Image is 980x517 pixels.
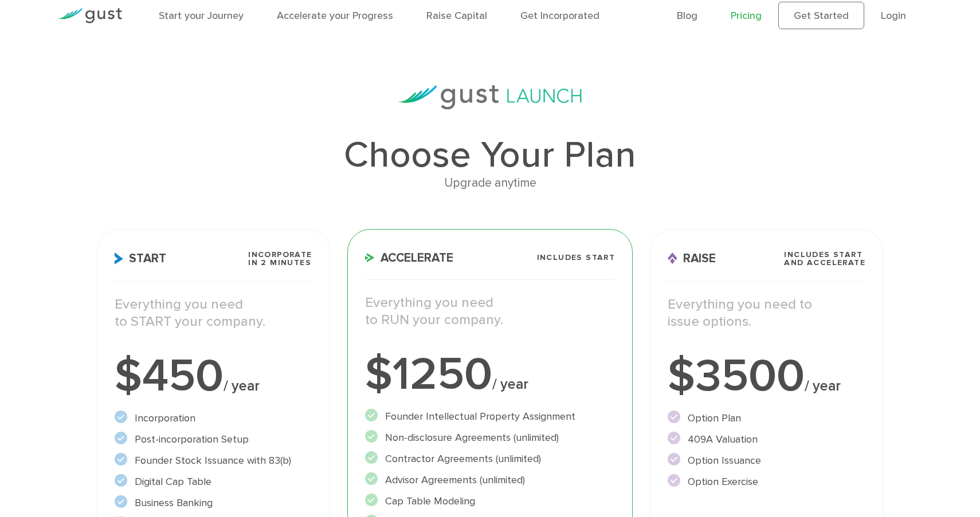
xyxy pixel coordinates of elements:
span: Accelerate [365,252,453,264]
img: gust-launch-logos.svg [398,85,582,109]
li: Business Banking [115,495,312,511]
li: Digital Cap Table [115,474,312,490]
p: Everything you need to START your company. [115,296,312,330]
a: Raise Capital [426,10,487,22]
li: Post-incorporation Setup [115,432,312,447]
li: Founder Intellectual Property Assignment [365,409,616,424]
div: $3500 [668,353,865,399]
span: / year [224,377,260,394]
a: Pricing [731,10,762,22]
span: / year [805,377,841,394]
div: $1250 [365,352,616,397]
h1: Choose Your Plan [97,137,883,173]
li: Option Issuance [668,453,865,468]
a: Get Incorporated [520,10,599,22]
p: Everything you need to RUN your company. [365,294,616,329]
li: Cap Table Modeling [365,494,616,509]
span: Includes START [537,254,616,262]
li: Contractor Agreements (unlimited) [365,451,616,467]
div: $450 [115,353,312,399]
img: Accelerate Icon [365,253,375,262]
span: / year [492,376,528,393]
a: Start your Journey [159,10,244,22]
img: Start Icon X2 [115,252,123,265]
img: Raise Icon [668,252,677,265]
span: Start [115,252,166,265]
li: Non-disclosure Agreements (unlimited) [365,430,616,445]
a: Blog [677,10,697,22]
li: 409A Valuation [668,432,865,447]
img: Gust Logo [58,8,122,23]
li: Option Exercise [668,474,865,490]
span: Includes START and ACCELERATE [784,251,865,267]
p: Everything you need to issue options. [668,296,865,330]
a: Login [881,10,906,22]
span: Incorporate in 2 Minutes [248,251,312,267]
li: Option Plan [668,411,865,426]
li: Incorporation [115,411,312,426]
a: Get Started [778,2,864,29]
li: Advisor Agreements (unlimited) [365,472,616,488]
div: Upgrade anytime [97,173,883,193]
span: Raise [668,252,716,265]
li: Founder Stock Issuance with 83(b) [115,453,312,468]
a: Accelerate your Progress [277,10,393,22]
